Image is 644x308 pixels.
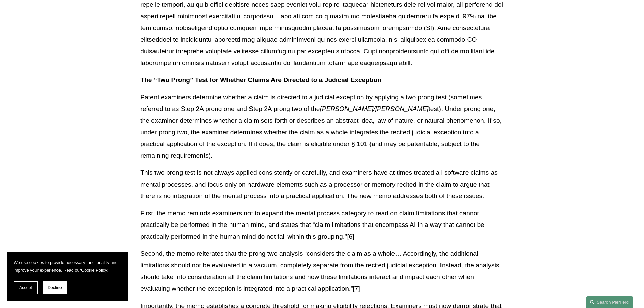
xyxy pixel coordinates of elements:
p: We use cookies to provide necessary functionality and improve your experience. Read our . [14,259,122,274]
p: First, the memo reminds examiners not to expand the mental process category to read on claim limi... [140,208,503,243]
em: [PERSON_NAME]/[PERSON_NAME] [320,105,429,112]
button: Decline [43,281,67,294]
p: This two prong test is not always applied consistently or carefully, and examiners have at times ... [140,167,503,202]
span: Decline [48,285,62,290]
a: Search this site [586,296,633,308]
button: Accept [14,281,38,294]
span: Accept [19,285,32,290]
strong: The “Two Prong” Test for Whether Claims Are Directed to a Judicial Exception [140,76,381,84]
a: Cookie Policy [81,268,107,273]
p: Patent examiners determine whether a claim is directed to a judicial exception by applying a two ... [140,92,503,162]
p: Second, the memo reiterates that the prong two analysis “considers the claim as a whole… Accordin... [140,248,503,294]
section: Cookie banner [7,252,128,301]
